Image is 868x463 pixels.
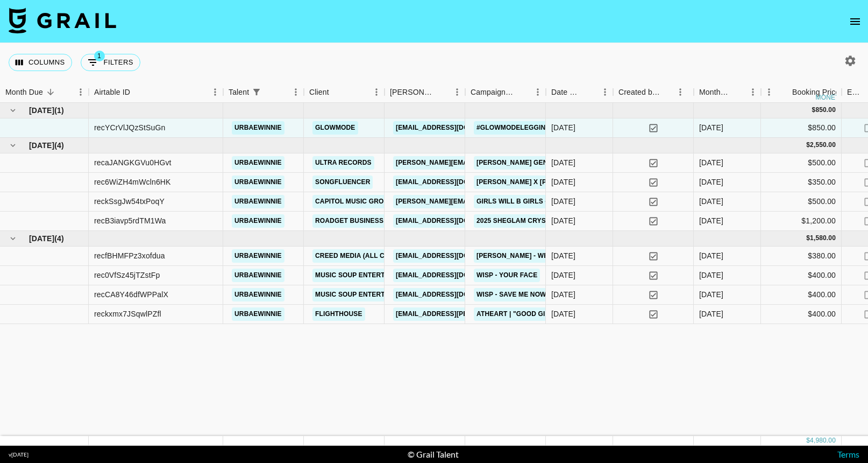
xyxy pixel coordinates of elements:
[94,308,161,319] div: reckxmx7JSqwlPZfl
[312,195,395,208] a: Capitol Music Group
[837,449,859,459] a: Terms
[844,11,866,32] button: open drawer
[806,436,810,445] div: $
[551,215,575,226] div: 30/07/2025
[232,307,284,321] a: urbaewinnie
[699,215,723,226] div: Jul '25
[264,85,279,100] button: Sort
[73,84,89,100] button: Menu
[810,234,836,243] div: 1,580.00
[761,285,842,305] div: $400.00
[94,177,171,187] div: rec6WiZH4mWcln6HK
[613,82,694,103] div: Created by Grail Team
[761,118,842,138] div: $850.00
[385,82,465,103] div: Booker
[551,196,575,207] div: 11/07/2025
[94,122,165,133] div: recYCrVlJQzStSuGn
[312,156,374,170] a: Ultra Records
[9,54,72,71] button: Select columns
[54,140,64,151] span: ( 4 )
[9,8,116,33] img: Grail Talent
[699,250,723,261] div: Jun '25
[130,85,145,100] button: Sort
[761,212,842,231] div: $1,200.00
[699,122,723,133] div: Aug '25
[816,94,840,101] div: money
[810,141,836,150] div: 2,550.00
[5,231,20,246] button: hide children
[94,270,160,280] div: rec0VfSz45jTZstFp
[474,307,560,321] a: AtHeart | "Good Girl"
[761,153,842,173] div: $500.00
[597,84,613,100] button: Menu
[761,192,842,212] div: $500.00
[229,82,249,103] div: Talent
[393,249,514,263] a: [EMAIL_ADDRESS][DOMAIN_NAME]
[699,82,730,103] div: Month Due
[551,122,575,133] div: 04/08/2025
[312,288,417,301] a: Music Soup Entertainment
[94,157,172,168] div: recaJANGKGVu0HGvt
[551,157,575,168] div: 30/07/2025
[94,215,166,226] div: recB3iavp5rdTM1Wa
[761,247,842,266] div: $380.00
[232,288,284,301] a: urbaewinnie
[551,250,575,261] div: 26/06/2025
[393,195,568,208] a: [PERSON_NAME][EMAIL_ADDRESS][DOMAIN_NAME]
[81,54,140,71] button: Show filters
[223,82,304,103] div: Talent
[694,82,761,103] div: Month Due
[29,140,54,151] span: [DATE]
[761,173,842,192] div: $350.00
[761,266,842,285] div: $400.00
[43,85,58,100] button: Sort
[312,121,358,135] a: GLOWMODE
[408,449,459,460] div: © Grail Talent
[699,308,723,319] div: Jun '25
[551,82,582,103] div: Date Created
[249,85,264,100] div: 1 active filter
[474,269,540,282] a: Wisp - Your face
[660,85,675,100] button: Sort
[232,195,284,208] a: urbaewinnie
[792,82,839,103] div: Booking Price
[806,234,810,243] div: $
[551,270,575,280] div: 26/06/2025
[312,249,424,263] a: Creed Media (All Campaigns)
[94,82,130,103] div: Airtable ID
[618,82,660,103] div: Created by Grail Team
[474,121,671,135] a: #GLOWMODEleggings CoreHold Leggings Campaign
[474,195,664,208] a: girls will b girls - [PERSON_NAME] [PERSON_NAME]
[54,233,64,244] span: ( 4 )
[94,196,165,207] div: reckSsgJw54txPoqY
[810,436,836,445] div: 4,980.00
[232,176,284,189] a: urbaewinnie
[582,85,597,100] button: Sort
[393,121,514,135] a: [EMAIL_ADDRESS][DOMAIN_NAME]
[474,214,716,228] a: 2025 SHEGLAM Crystal Jelly Glaze Stick NEW SHEADES Campaign
[232,269,284,282] a: urbaewinnie
[393,269,514,282] a: [EMAIL_ADDRESS][DOMAIN_NAME]
[815,106,836,115] div: 850.00
[730,85,745,100] button: Sort
[9,451,29,458] div: v [DATE]
[551,308,575,319] div: 13/06/2025
[207,84,223,100] button: Menu
[465,82,546,103] div: Campaign (Type)
[312,269,417,282] a: Music Soup Entertainment
[551,289,575,300] div: 26/06/2025
[699,177,723,187] div: Jul '25
[393,288,514,301] a: [EMAIL_ADDRESS][DOMAIN_NAME]
[777,85,792,100] button: Sort
[312,307,365,321] a: Flighthouse
[94,250,165,261] div: recfBHMFPz3xofdua
[434,85,449,100] button: Sort
[393,156,624,170] a: [PERSON_NAME][EMAIL_ADDRESS][PERSON_NAME][DOMAIN_NAME]
[329,85,344,100] button: Sort
[672,84,688,100] button: Menu
[390,82,434,103] div: [PERSON_NAME]
[551,177,575,187] div: 04/07/2025
[312,214,444,228] a: Roadget Business [DOMAIN_NAME].
[515,85,530,100] button: Sort
[309,82,329,103] div: Client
